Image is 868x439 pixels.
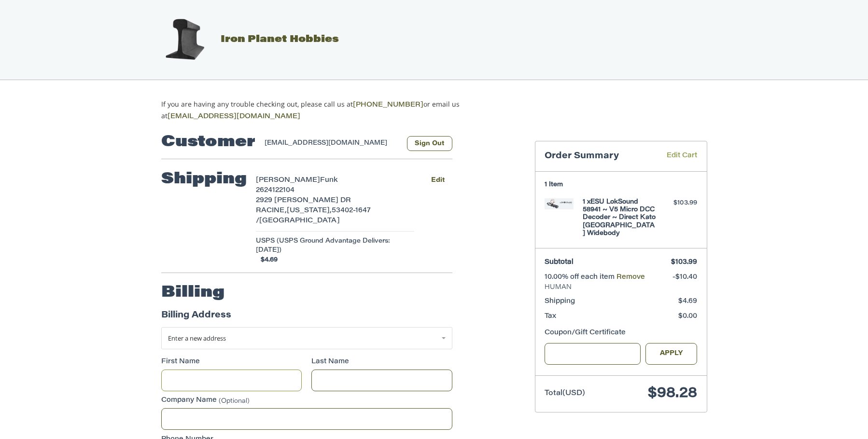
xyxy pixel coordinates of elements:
[671,259,697,266] span: $103.99
[545,283,697,292] span: HUMAN
[545,274,616,281] span: 10.00% off each item
[256,255,278,265] span: $4.69
[256,207,287,214] span: RACINE,
[678,298,697,305] span: $4.69
[320,177,338,184] span: Funk
[161,99,490,122] p: If you are having any trouble checking out, please call us at or email us at
[672,274,697,281] span: -$10.40
[616,274,645,281] a: Remove
[407,136,452,151] button: Sign Out
[353,102,423,109] a: [PHONE_NUMBER]
[545,298,575,305] span: Shipping
[160,15,209,64] img: Iron Planet Hobbies
[653,151,697,162] a: Edit Cart
[545,151,653,162] h3: Order Summary
[161,133,255,152] h2: Customer
[311,357,452,367] label: Last Name
[265,138,397,151] div: [EMAIL_ADDRESS][DOMAIN_NAME]
[256,236,414,255] span: USPS (USPS Ground Advantage Delivers: [DATE])
[161,396,452,406] label: Company Name
[161,309,231,327] legend: Billing Address
[161,327,452,349] a: Enter or select a different address
[545,328,697,338] div: Coupon/Gift Certificate
[545,259,574,266] span: Subtotal
[161,357,302,367] label: First Name
[219,398,250,404] small: (Optional)
[545,313,556,320] span: Tax
[659,198,697,208] div: $103.99
[256,197,351,204] span: 2929 [PERSON_NAME] DR
[545,343,641,365] input: Gift Certificate or Coupon Code
[161,283,224,302] h2: Billing
[678,313,697,320] span: $0.00
[424,173,452,187] button: Edit
[161,170,247,189] h2: Shipping
[256,177,320,184] span: [PERSON_NAME]
[168,334,226,343] span: Enter a new address
[151,35,339,44] a: Iron Planet Hobbies
[645,343,698,365] button: Apply
[545,181,697,189] h3: 1 Item
[259,218,340,224] span: [GEOGRAPHIC_DATA]
[648,386,697,401] span: $98.28
[545,390,585,397] span: Total (USD)
[168,113,300,120] a: [EMAIL_ADDRESS][DOMAIN_NAME]
[287,207,332,214] span: [US_STATE],
[583,198,657,237] h4: 1 x ESU LokSound 58941 ~ V5 Micro DCC Decoder ~ Direct Kato [GEOGRAPHIC_DATA] Widebody
[256,187,294,194] span: 2624122104
[221,35,339,44] span: Iron Planet Hobbies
